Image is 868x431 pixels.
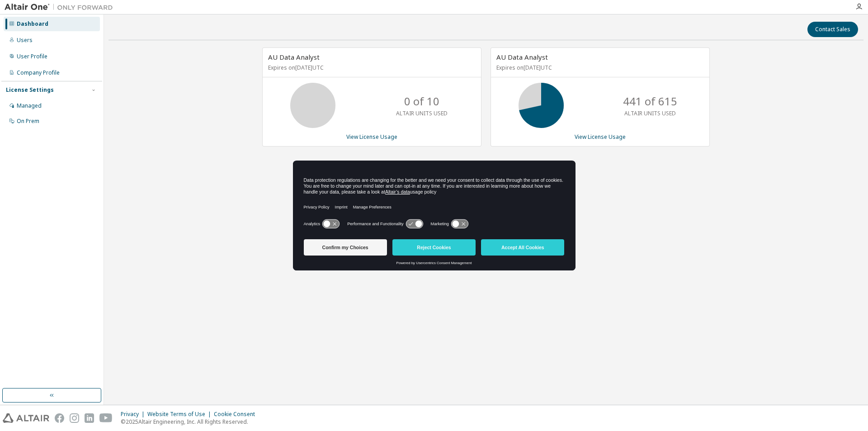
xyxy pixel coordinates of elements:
[496,64,702,71] p: Expires on [DATE] UTC
[99,413,113,423] img: youtube.svg
[346,133,397,141] a: View License Usage
[624,109,676,117] p: ALTAIR UNITS USED
[121,411,147,418] div: Privacy
[807,22,858,37] button: Contact Sales
[5,3,118,12] img: Altair One
[17,118,39,125] div: On Prem
[3,413,49,423] img: altair_logo.svg
[268,64,473,71] p: Expires on [DATE] UTC
[17,37,33,44] div: Users
[396,109,448,117] p: ALTAIR UNITS USED
[623,94,677,109] p: 441 of 615
[268,52,320,62] span: AU Data Analyst
[55,413,64,423] img: facebook.svg
[17,53,47,60] div: User Profile
[17,102,42,109] div: Managed
[70,413,79,423] img: instagram.svg
[85,413,94,423] img: linkedin.svg
[121,418,260,426] p: © 2025 Altair Engineering, Inc. All Rights Reserved.
[496,52,548,62] span: AU Data Analyst
[17,69,60,76] div: Company Profile
[214,411,260,418] div: Cookie Consent
[404,94,439,109] p: 0 of 10
[575,133,626,141] a: View License Usage
[147,411,214,418] div: Website Terms of Use
[6,86,54,94] div: License Settings
[17,20,48,28] div: Dashboard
